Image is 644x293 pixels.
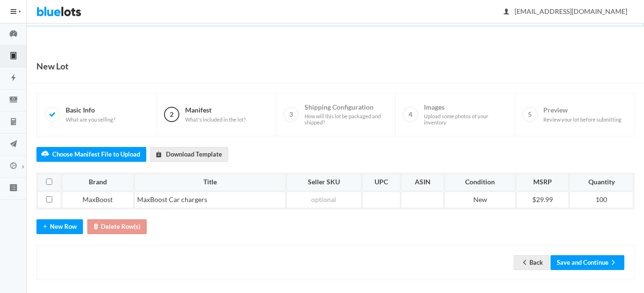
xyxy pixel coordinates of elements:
[304,103,387,126] span: Shipping Configuration
[543,116,621,123] span: Review your lot before submitting
[87,219,147,234] button: trashDelete Row(s)
[569,192,633,209] td: 100
[516,174,569,191] th: MSRP
[134,192,286,209] td: MaxBoost Car chargers
[304,113,387,126] span: How will this lot be packaged and shipped?
[36,219,83,234] button: addNew Row
[424,103,507,126] span: Images
[504,7,627,15] span: [EMAIL_ADDRESS][DOMAIN_NAME]
[164,107,179,122] span: 2
[550,255,624,270] button: Save and Continuearrow forward
[445,174,515,191] th: Condition
[283,107,299,122] span: 3
[66,116,115,123] span: What are you selling?
[91,223,101,232] ion-icon: trash
[286,174,362,191] th: Seller SKU
[134,174,286,191] th: Title
[36,147,146,162] label: Choose Manifest File to Upload
[40,223,50,232] ion-icon: add
[502,8,511,17] ion-icon: person
[401,174,444,191] th: ASIN
[569,174,633,191] th: Quantity
[362,174,400,191] th: UPC
[609,259,618,268] ion-icon: arrow forward
[66,106,115,123] span: Basic Info
[150,147,228,162] a: downloadDownload Template
[514,255,549,270] a: arrow backBack
[62,174,134,191] th: Brand
[445,192,515,209] td: New
[185,106,246,123] span: Manifest
[520,259,529,268] ion-icon: arrow back
[424,113,507,126] span: Upload some photos of your inventory
[154,150,164,159] ion-icon: download
[185,116,246,123] span: What's included in the lot?
[522,107,538,122] span: 5
[40,150,50,159] ion-icon: cloud upload
[516,192,569,209] td: $29.99
[403,107,418,122] span: 4
[62,192,134,209] td: MaxBoost
[36,59,69,73] h1: New Lot
[543,106,621,123] span: Preview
